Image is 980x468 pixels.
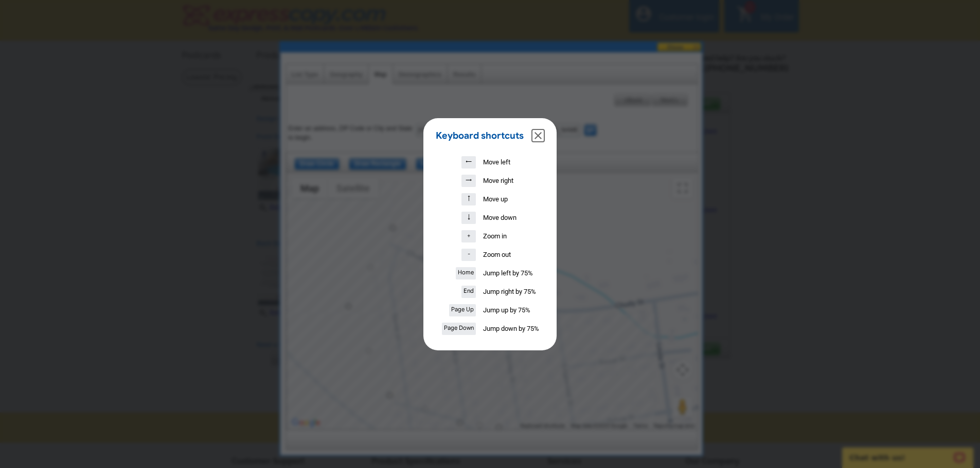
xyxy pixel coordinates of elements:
td: Jump up by 75%. [480,301,542,320]
td: Move right. [480,172,542,190]
td: Jump down by 75%. [480,320,542,338]
dialog: Keyboard shortcuts [423,118,557,350]
td: Jump left by 75%. [480,264,542,283]
button: Open LiveChat chat widget [118,16,131,28]
td: Zoom out. [480,246,542,264]
kbd: + [461,230,476,242]
td: Move up. [480,190,542,209]
kbd: End [461,286,476,298]
kbd: - [461,249,476,261]
p: Chat with us! [14,18,116,26]
kbd: Page Up [449,304,476,316]
kbd: Page Down [442,323,476,335]
kbd: Home [456,267,476,279]
kbd: Down arrow [461,212,476,224]
td: Move down. [480,209,542,227]
td: Zoom in. [480,227,542,246]
kbd: Up arrow [461,193,476,205]
kbd: Right arrow [461,175,476,187]
td: Jump right by 75%. [480,283,542,301]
